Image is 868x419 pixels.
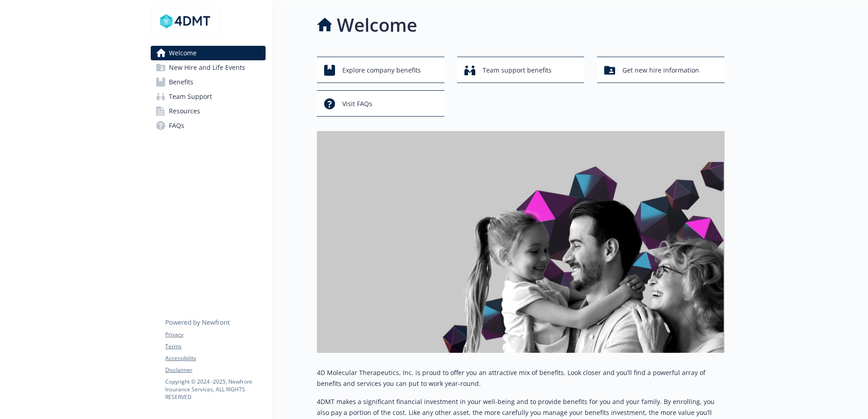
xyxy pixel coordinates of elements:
[597,57,725,83] button: Get new hire information
[165,354,265,362] a: Accessibility
[169,60,245,75] span: New Hire and Life Events
[165,331,265,339] a: Privacy
[165,366,265,374] a: Disclaimer
[169,104,200,118] span: Resources
[483,62,552,79] span: Team support benefits
[165,378,265,401] p: Copyright © 2024 - 2025 , Newfront Insurance Services, ALL RIGHTS RESERVED
[317,131,725,353] img: overview page banner
[457,57,585,83] button: Team support benefits
[317,367,725,389] p: 4D Molecular Therapeutics, Inc. is proud to offer you an attractive mix of benefits. Look closer ...
[169,46,197,60] span: Welcome
[317,90,444,117] button: Visit FAQs
[151,89,266,104] a: Team Support
[151,46,266,60] a: Welcome
[151,104,266,118] a: Resources
[317,57,444,83] button: Explore company benefits
[169,89,212,104] span: Team Support
[151,118,266,133] a: FAQs
[151,75,266,89] a: Benefits
[169,118,184,133] span: FAQs
[342,95,372,112] span: Visit FAQs
[342,62,421,79] span: Explore company benefits
[622,62,699,79] span: Get new hire information
[337,11,417,39] h1: Welcome
[169,75,193,89] span: Benefits
[151,60,266,75] a: New Hire and Life Events
[165,342,265,351] a: Terms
